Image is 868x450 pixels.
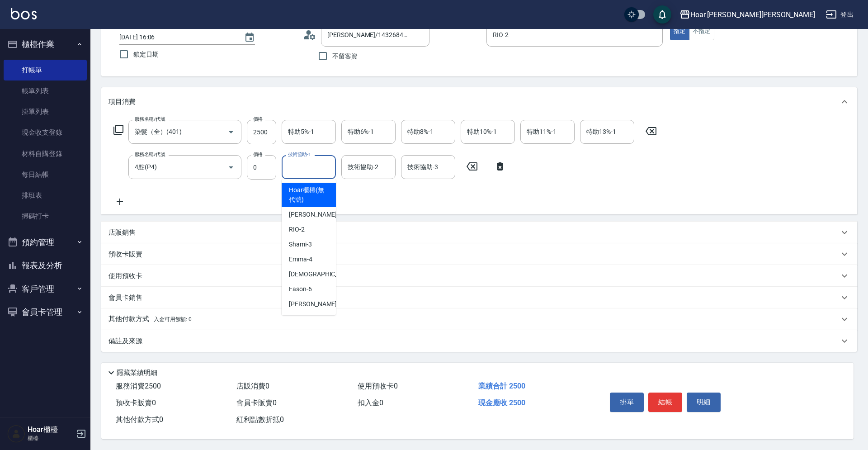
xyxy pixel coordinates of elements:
div: 其他付款方式入金可用餘額: 0 [101,308,857,330]
button: 櫃檯作業 [4,33,87,56]
span: Eason -6 [289,284,312,294]
span: 使用預收卡 0 [358,382,398,390]
button: 報表及分析 [4,254,87,277]
span: 不留客資 [332,52,358,61]
p: 店販銷售 [108,228,136,237]
div: 預收卡販賣 [101,243,857,265]
p: 其他付款方式 [108,314,192,324]
button: Choose date, selected date is 2025-08-24 [239,27,260,48]
button: Hoar [PERSON_NAME][PERSON_NAME] [676,5,819,24]
span: 入金可用餘額: 0 [154,316,192,322]
a: 帳單列表 [4,81,87,101]
p: 櫃檯 [28,434,74,442]
span: 店販消費 0 [236,382,269,390]
button: 登出 [822,6,857,23]
a: 現金收支登錄 [4,122,87,143]
p: 備註及來源 [108,336,142,346]
p: 會員卡銷售 [108,293,142,303]
a: 材料自購登錄 [4,143,87,164]
label: 價格 [253,116,263,123]
span: 服務消費 2500 [116,382,161,390]
button: 會員卡管理 [4,300,87,324]
span: 業績合計 2500 [478,382,525,390]
span: 其他付款方式 0 [116,415,163,424]
p: 預收卡販賣 [108,250,142,259]
button: 掛單 [610,393,644,412]
span: [PERSON_NAME] -1 [289,210,342,219]
span: [DEMOGRAPHIC_DATA] -5 [289,270,360,279]
img: Person [7,425,25,443]
span: 紅利點數折抵 0 [236,415,284,424]
button: 客戶管理 [4,277,87,301]
span: Emma -4 [289,255,312,264]
button: 指定 [670,23,689,40]
a: 掛單列表 [4,101,87,122]
p: 隱藏業績明細 [117,368,157,378]
h5: Hoar櫃檯 [28,425,74,434]
div: 備註及來源 [101,330,857,352]
button: 預約管理 [4,231,87,254]
img: Logo [11,8,37,19]
span: RIO -2 [289,225,305,234]
div: 店販銷售 [101,222,857,243]
div: Hoar [PERSON_NAME][PERSON_NAME] [690,9,815,20]
span: Hoar櫃檯 (無代號) [289,185,329,204]
span: 扣入金 0 [358,398,383,407]
a: 每日結帳 [4,164,87,185]
div: 項目消費 [101,87,857,116]
p: 項目消費 [108,97,136,107]
label: 價格 [253,151,263,158]
div: 會員卡銷售 [101,287,857,308]
label: 技術協助-1 [288,151,311,158]
span: 現金應收 2500 [478,398,525,407]
span: Shami -3 [289,240,312,249]
span: 會員卡販賣 0 [236,398,277,407]
p: 使用預收卡 [108,271,142,281]
a: 打帳單 [4,60,87,81]
a: 掃碼打卡 [4,206,87,227]
a: 排班表 [4,185,87,206]
label: 服務名稱/代號 [135,116,165,123]
button: 明細 [687,393,721,412]
label: 服務名稱/代號 [135,151,165,158]
span: 預收卡販賣 0 [116,398,156,407]
button: 不指定 [689,23,714,40]
span: [PERSON_NAME] -7 [289,299,342,309]
button: Open [224,160,238,175]
button: 結帳 [648,393,682,412]
span: 鎖定日期 [133,50,159,59]
button: Open [224,125,238,139]
div: 使用預收卡 [101,265,857,287]
button: save [653,5,671,24]
input: YYYY/MM/DD hh:mm [119,30,235,45]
